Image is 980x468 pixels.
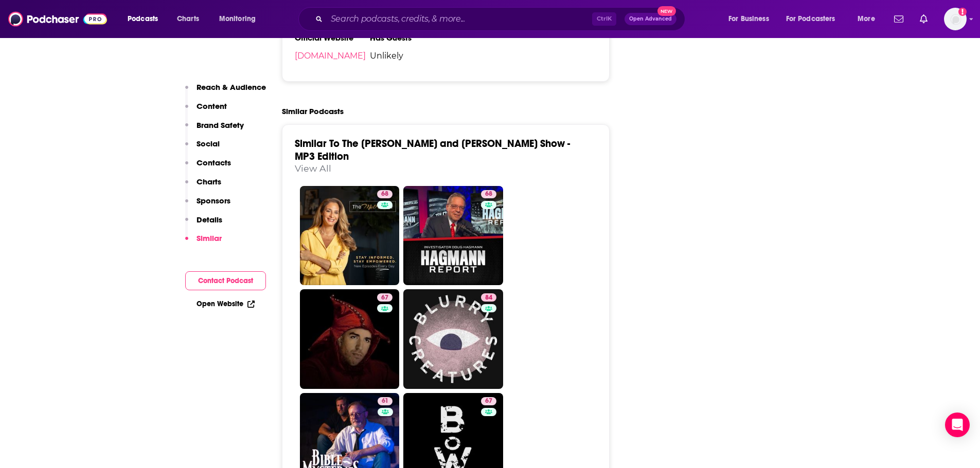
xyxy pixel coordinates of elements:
span: 67 [381,293,388,303]
button: open menu [721,11,782,27]
button: open menu [779,11,850,27]
button: Show profile menu [944,8,967,30]
a: 67 [377,293,393,302]
p: Sponsors [197,196,230,205]
p: Similar [197,233,222,243]
button: Reach & Audience [185,82,266,101]
a: Charts [170,11,205,27]
p: Social [197,139,220,148]
span: For Business [728,12,769,26]
div: Search podcasts, credits, & more... [308,7,695,31]
button: open menu [120,11,171,27]
button: Open AdvancedNew [625,13,676,25]
span: 61 [382,396,388,406]
svg: Add a profile image [958,8,967,16]
button: Contact Podcast [185,271,266,290]
p: Details [197,215,222,224]
a: 67 [481,397,496,405]
button: Social [185,139,220,158]
button: open menu [212,11,269,27]
p: Brand Safety [197,120,244,130]
a: [DOMAIN_NAME] [295,51,366,61]
button: Brand Safety [185,120,244,139]
button: Similar [185,233,222,252]
a: 68 [377,190,393,198]
a: 68 [300,186,400,286]
img: User Profile [944,8,967,30]
span: More [858,12,875,26]
button: Contacts [185,158,231,177]
span: 84 [485,293,492,303]
a: 68 [403,186,503,286]
span: 68 [381,189,388,199]
button: open menu [850,11,888,27]
a: Similar To The [PERSON_NAME] and [PERSON_NAME] Show - MP3 Edition [295,137,570,163]
button: Details [185,215,222,234]
button: Charts [185,177,221,196]
p: Charts [197,177,221,186]
p: Contacts [197,158,231,167]
a: 84 [481,293,496,302]
span: New [657,6,676,16]
a: View All [295,163,331,174]
a: 67 [300,289,400,389]
input: Search podcasts, credits, & more... [327,11,592,27]
span: Ctrl K [592,12,616,26]
a: 84 [403,289,503,389]
p: Reach & Audience [197,82,266,92]
a: Show notifications dropdown [890,10,907,28]
span: Unlikely [370,51,446,61]
img: Podchaser - Follow, Share and Rate Podcasts [8,9,107,29]
span: Open Advanced [629,16,672,22]
span: Logged in as arogers [944,8,967,30]
span: Podcasts [128,12,158,26]
span: Monitoring [219,12,256,26]
a: 61 [378,397,393,405]
a: Open Website [197,299,255,308]
span: Charts [177,12,199,26]
span: For Podcasters [786,12,835,26]
a: 68 [481,190,496,198]
h2: Similar Podcasts [282,106,344,116]
div: Open Intercom Messenger [945,413,970,437]
span: 68 [485,189,492,199]
span: 67 [485,396,492,406]
p: Content [197,101,227,111]
button: Content [185,101,227,120]
button: Sponsors [185,196,230,215]
a: Show notifications dropdown [916,10,932,28]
